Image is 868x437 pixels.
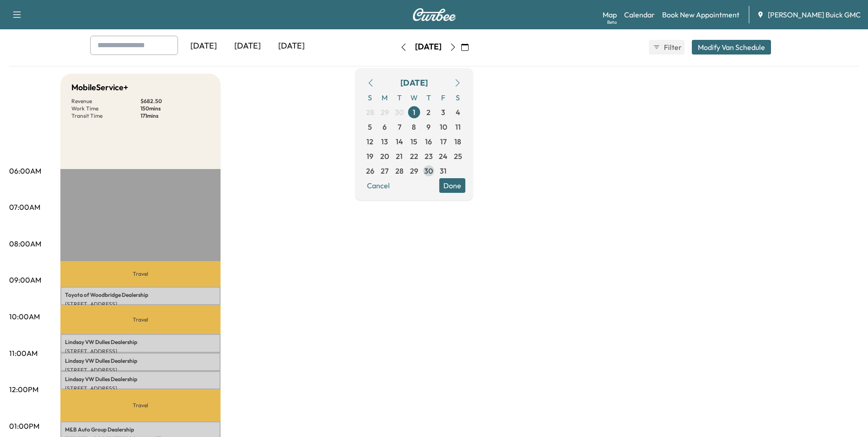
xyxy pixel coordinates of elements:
[140,112,210,120] p: 171 mins
[440,121,447,132] span: 10
[603,9,617,20] a: MapBeta
[664,42,680,53] span: Filter
[440,165,447,176] span: 31
[60,389,221,421] p: Travel
[624,9,655,20] a: Calendar
[440,136,447,147] span: 17
[9,238,41,249] p: 08:00AM
[421,90,436,105] span: T
[425,151,433,162] span: 23
[367,151,373,162] span: 19
[413,107,415,118] span: 1
[270,36,313,57] div: [DATE]
[226,36,270,57] div: [DATE]
[396,136,403,147] span: 14
[65,348,216,355] p: [STREET_ADDRESS]
[383,121,387,132] span: 6
[9,311,40,322] p: 10:00AM
[441,107,445,118] span: 3
[71,112,140,120] p: Transit Time
[398,121,401,132] span: 7
[9,165,41,176] p: 06:00AM
[65,339,216,346] p: Lindsay VW Dulles Dealership
[9,384,38,395] p: 12:00PM
[377,90,392,105] span: M
[454,136,461,147] span: 18
[412,121,416,132] span: 8
[368,121,372,132] span: 5
[182,36,226,57] div: [DATE]
[366,165,374,176] span: 26
[456,107,460,118] span: 4
[410,165,418,176] span: 29
[415,41,442,53] div: [DATE]
[9,202,40,213] p: 07:00AM
[425,136,432,147] span: 16
[439,178,465,193] button: Done
[71,98,140,105] p: Revenue
[410,136,417,147] span: 15
[607,19,617,26] div: Beta
[381,136,388,147] span: 13
[9,274,41,285] p: 09:00AM
[454,151,462,162] span: 25
[366,107,374,118] span: 28
[60,261,221,286] p: Travel
[65,366,216,374] p: [STREET_ADDRESS]
[436,90,451,105] span: F
[367,136,373,147] span: 12
[649,40,685,55] button: Filter
[426,121,431,132] span: 9
[363,178,394,193] button: Cancel
[65,300,216,308] p: [STREET_ADDRESS]
[60,305,221,334] p: Travel
[65,385,216,392] p: [STREET_ADDRESS]
[392,90,407,105] span: T
[396,151,403,162] span: 21
[455,121,461,132] span: 11
[71,81,128,94] h5: MobileService+
[395,165,404,176] span: 28
[65,291,216,299] p: Toyota of Woodbridge Dealership
[692,40,771,55] button: Modify Van Schedule
[9,421,39,432] p: 01:00PM
[439,151,447,162] span: 24
[363,90,377,105] span: S
[380,151,389,162] span: 20
[65,376,216,383] p: Lindsay VW Dulles Dealership
[395,107,404,118] span: 30
[65,357,216,365] p: Lindsay VW Dulles Dealership
[140,105,210,112] p: 150 mins
[381,107,389,118] span: 29
[407,90,421,105] span: W
[140,98,210,105] p: $ 682.50
[426,107,431,118] span: 2
[9,348,38,359] p: 11:00AM
[662,9,739,20] a: Book New Appointment
[412,8,456,21] img: Curbee Logo
[65,426,216,433] p: M&B Auto Group Dealership
[768,9,861,20] span: [PERSON_NAME] Buick GMC
[381,165,388,176] span: 27
[71,105,140,112] p: Work Time
[451,90,465,105] span: S
[400,76,428,89] div: [DATE]
[410,151,418,162] span: 22
[424,165,433,176] span: 30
